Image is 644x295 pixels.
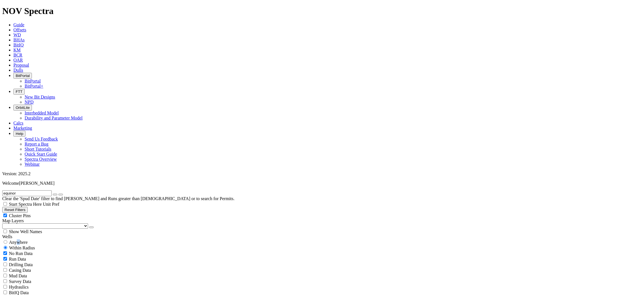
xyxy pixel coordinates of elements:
a: Interbedded Model [25,111,59,115]
p: Welcome [2,181,642,186]
span: [PERSON_NAME] [19,181,55,186]
span: Unit Pref [43,202,59,207]
span: Casing Data [9,268,31,273]
span: BitIQ Data [9,290,29,295]
a: Send Us Feedback [25,137,58,141]
div: Wells [2,234,642,239]
span: BitPortal [16,74,30,78]
input: Search [2,190,52,196]
span: Map Layers [2,218,24,223]
span: No Run Data [9,251,32,256]
a: KM [13,48,21,52]
button: BitPortal [13,73,32,79]
span: Help [16,132,23,136]
a: BitIQ [13,43,23,47]
a: Offsets [13,27,26,32]
input: Start Spectra Here [3,202,7,206]
button: OrbitLite [13,105,32,111]
a: Quick Start Guide [25,152,57,156]
span: Start Spectra Here [9,202,42,207]
span: Run Data [9,257,26,261]
a: Durability and Parameter Model [25,116,83,120]
a: OAR [13,58,23,62]
a: BitPortal+ [25,84,43,88]
span: Clear the 'Spud Date' filter to find [PERSON_NAME] and Runs greater than [DEMOGRAPHIC_DATA] or to... [2,196,235,201]
a: NPD [25,100,34,104]
span: Within Radius [9,245,35,250]
a: BHAs [13,38,25,42]
a: Calcs [13,121,23,125]
span: Survey Data [9,279,31,284]
div: Version: 2025.2 [2,171,642,176]
span: Mud Data [9,273,27,278]
span: Show Well Names [9,229,42,234]
filter-controls-checkbox: Hydraulics Analysis [2,284,642,290]
button: FTT [13,89,25,95]
a: Dulls [13,68,23,72]
a: Report a Bug [25,142,48,146]
a: BCR [13,53,22,57]
span: FTT [16,90,22,94]
button: Reset Filters [2,207,28,213]
a: WD [13,32,21,37]
span: Anywhere [9,240,28,245]
a: Marketing [13,126,32,130]
a: Spectra Overview [25,157,57,161]
a: Short Tutorials [25,147,51,151]
a: New Bit Designs [25,95,55,99]
a: Webinar [25,162,40,167]
a: Proposal [13,63,29,67]
a: BitPortal [25,79,41,83]
button: Help [13,131,25,137]
span: Cluster Pins [9,213,31,218]
a: Guide [13,22,24,27]
span: Hydraulics [9,285,29,289]
span: Drilling Data [9,262,33,267]
h1: NOV Spectra [2,6,642,16]
span: OrbitLite [16,106,30,110]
